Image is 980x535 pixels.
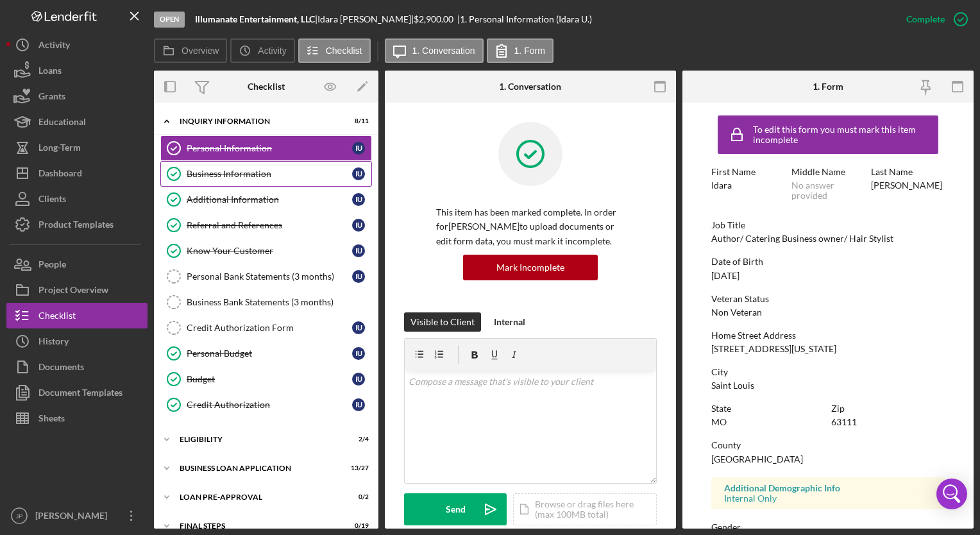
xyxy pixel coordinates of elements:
[38,328,69,357] div: History
[180,436,337,443] div: ELIGIBILITY
[791,167,865,177] div: Middle Name
[711,294,944,304] div: Veteran Status
[160,161,372,187] a: Business InformationIU
[180,464,337,472] div: BUSINESS LOAN APPLICATION
[352,270,365,283] div: I U
[404,312,481,332] button: Visible to Client
[187,220,352,230] div: Referral and References
[352,244,365,257] div: I U
[180,522,337,530] div: FINAL STEPS
[352,373,365,386] div: I U
[711,330,944,341] div: Home Street Address
[711,220,944,230] div: Job Title
[352,321,365,334] div: I U
[15,513,22,520] text: JP
[154,38,227,63] button: Overview
[160,238,372,264] a: Know Your CustomerIU
[6,212,148,237] button: Product Templates
[711,307,762,318] div: Non Veteran
[813,81,843,92] div: 1. Form
[6,186,148,212] button: Clients
[38,354,84,383] div: Documents
[6,380,148,405] button: Document Templates
[187,143,352,153] div: Personal Information
[38,380,122,409] div: Document Templates
[180,493,337,501] div: LOAN PRE-APPROVAL
[258,46,286,56] label: Activity
[6,135,148,160] button: Long-Term
[346,117,369,125] div: 8 / 11
[187,374,352,384] div: Budget
[187,297,371,307] div: Business Bank Statements (3 months)
[230,38,294,63] button: Activity
[711,167,784,177] div: First Name
[711,180,732,191] div: Idara
[6,354,148,380] a: Documents
[160,392,372,418] a: Credit AuthorizationIU
[38,135,81,164] div: Long-Term
[753,124,934,145] div: To edit this form you must mark this item incomplete
[463,255,598,280] button: Mark Incomplete
[711,257,944,267] div: Date of Birth
[711,380,754,391] div: Saint Louis
[160,341,372,366] a: Personal BudgetIU
[187,271,352,282] div: Personal Bank Statements (3 months)
[436,205,625,248] p: This item has been marked complete. In order for [PERSON_NAME] to upload documents or edit form d...
[248,81,285,92] div: Checklist
[32,503,115,532] div: [PERSON_NAME]
[6,251,148,277] button: People
[182,46,219,56] label: Overview
[346,436,369,443] div: 2 / 4
[871,180,942,191] div: [PERSON_NAME]
[711,344,836,354] div: [STREET_ADDRESS][US_STATE]
[326,46,362,56] label: Checklist
[711,234,893,244] div: Author/ Catering Business owner/ Hair Stylist
[6,328,148,354] button: History
[412,46,475,56] label: 1. Conversation
[317,14,414,24] div: Idara [PERSON_NAME] |
[893,6,974,32] button: Complete
[724,483,931,493] div: Additional Demographic Info
[711,403,825,414] div: State
[352,167,365,180] div: I U
[499,81,561,92] div: 1. Conversation
[38,303,76,332] div: Checklist
[298,38,371,63] button: Checklist
[38,160,82,189] div: Dashboard
[187,194,352,205] div: Additional Information
[352,219,365,232] div: I U
[38,58,62,87] div: Loans
[906,6,945,32] div: Complete
[187,400,352,410] div: Credit Authorization
[352,398,365,411] div: I U
[6,58,148,83] button: Loans
[38,277,108,306] div: Project Overview
[724,493,931,504] div: Internal Only
[514,46,545,56] label: 1. Form
[38,109,86,138] div: Educational
[6,109,148,135] button: Educational
[414,14,457,24] div: $2,900.00
[160,315,372,341] a: Credit Authorization FormIU
[791,180,865,201] div: No answer provided
[711,367,944,377] div: City
[711,454,803,464] div: [GEOGRAPHIC_DATA]
[38,32,70,61] div: Activity
[6,277,148,303] a: Project Overview
[446,493,466,525] div: Send
[457,14,592,24] div: | 1. Personal Information (Idara U.)
[6,32,148,58] button: Activity
[6,405,148,431] a: Sheets
[6,83,148,109] button: Grants
[352,347,365,360] div: I U
[410,312,475,332] div: Visible to Client
[6,303,148,328] button: Checklist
